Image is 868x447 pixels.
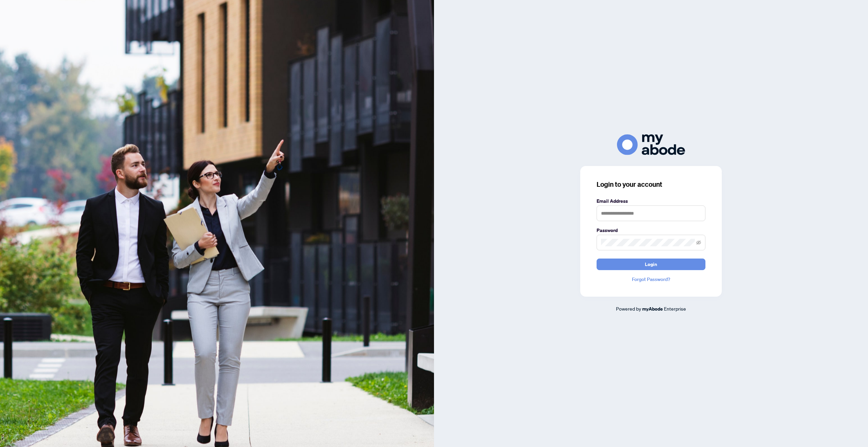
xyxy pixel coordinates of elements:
a: Forgot Password? [597,276,705,283]
span: eye-invisible [696,240,701,245]
button: Login [597,259,705,270]
label: Email Address [597,197,705,205]
label: Password [597,227,705,234]
a: myAbode [642,305,663,313]
span: Enterprise [664,305,686,312]
img: ma-logo [617,134,685,155]
h3: Login to your account [597,180,705,189]
span: Powered by [616,305,641,312]
span: Login [645,259,657,270]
